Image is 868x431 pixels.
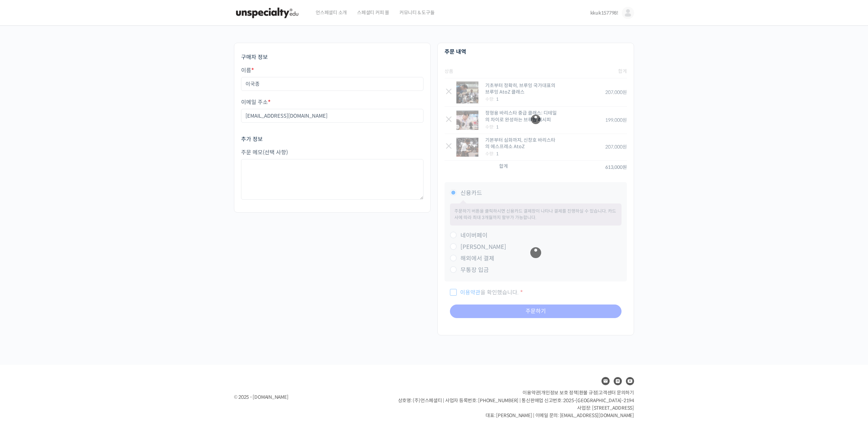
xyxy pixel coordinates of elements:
[241,67,423,74] label: 이름
[251,67,254,74] abbr: 필수
[241,99,423,105] label: 이메일 주소
[590,10,618,16] span: kkuk157798!
[241,54,423,61] h3: 구매자 정보
[522,390,540,396] a: 이용약관
[598,390,634,396] span: 고객센터 문의하기
[241,150,423,156] label: 주문 메모
[398,389,634,419] p: | | | 상호명: (주)언스페셜티 | 사업자 등록번호: [PHONE_NUMBER] | 통신판매업 신고번호: 2025-[GEOGRAPHIC_DATA]-2194 사업장: [ST...
[268,99,271,106] abbr: 필수
[241,136,423,143] h3: 추가 정보
[263,149,288,156] span: (선택 사항)
[541,390,578,396] a: 개인정보 보호 정책
[241,109,423,123] input: username@domain.com
[579,390,597,396] a: 환불 규정
[234,393,381,402] div: © 2025 - [DOMAIN_NAME]
[445,48,627,56] h3: 주문 내역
